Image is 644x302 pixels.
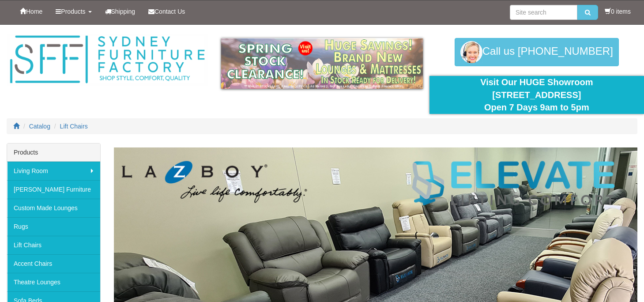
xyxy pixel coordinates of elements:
[7,34,208,86] img: Sydney Furniture Factory
[154,8,185,15] span: Contact Us
[142,0,192,23] a: Contact Us
[7,180,100,199] a: [PERSON_NAME] Furniture
[7,254,100,273] a: Accent Chairs
[7,199,100,217] a: Custom Made Lounges
[7,273,100,291] a: Theatre Lounges
[13,0,49,23] a: Home
[98,0,142,23] a: Shipping
[60,123,88,130] a: Lift Chairs
[111,8,136,15] span: Shipping
[221,38,422,89] img: spring-sale.gif
[29,123,50,130] a: Catalog
[49,0,98,23] a: Products
[7,162,100,180] a: Living Room
[510,5,577,20] input: Site search
[7,236,100,254] a: Lift Chairs
[7,143,100,162] div: Products
[26,8,42,15] span: Home
[7,217,100,236] a: Rugs
[61,8,85,15] span: Products
[436,76,637,114] div: Visit Our HUGE Showroom [STREET_ADDRESS] Open 7 Days 9am to 5pm
[605,7,631,16] li: 0 items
